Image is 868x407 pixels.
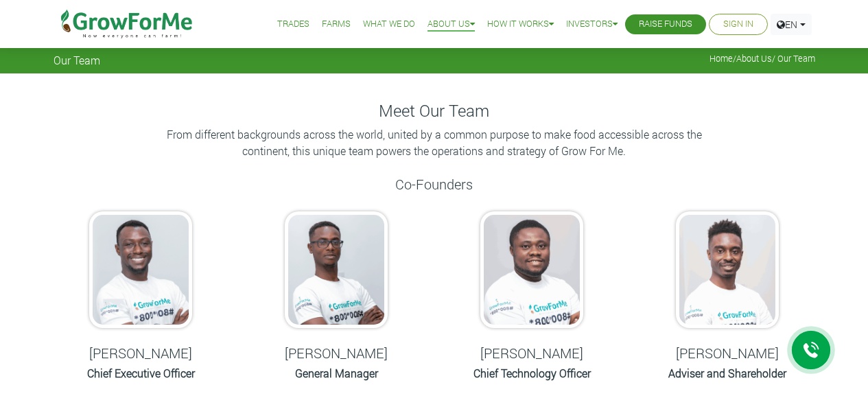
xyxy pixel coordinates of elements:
[322,17,351,32] a: Farms
[256,345,417,361] h5: [PERSON_NAME]
[54,176,815,192] h5: Co-Founders
[709,54,815,64] span: / / Our Team
[647,367,808,380] h6: Adviser and Shareholder
[427,17,475,32] a: About Us
[676,211,779,328] img: growforme image
[480,211,583,328] img: growforme image
[566,17,618,32] a: Investors
[285,211,388,328] img: growforme image
[487,17,554,32] a: How it Works
[736,53,772,64] a: About Us
[709,53,733,64] a: Home
[363,17,415,32] a: What We Do
[60,367,222,380] h6: Chief Executive Officer
[54,54,100,67] span: Our Team
[60,345,222,361] h5: [PERSON_NAME]
[89,211,192,328] img: growforme image
[639,17,692,32] a: Raise Funds
[451,345,613,361] h5: [PERSON_NAME]
[160,126,709,159] p: From different backgrounds across the world, united by a common purpose to make food accessible a...
[54,101,815,121] h4: Meet Our Team
[256,367,417,380] h6: General Manager
[451,367,613,380] h6: Chief Technology Officer
[647,345,808,361] h5: [PERSON_NAME]
[723,17,753,32] a: Sign In
[771,14,812,35] a: EN
[277,17,309,32] a: Trades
